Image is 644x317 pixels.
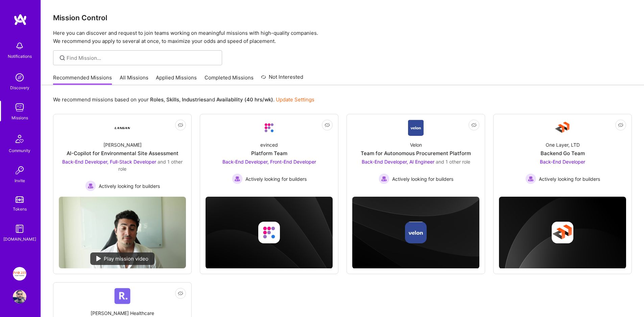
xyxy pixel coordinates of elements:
[410,141,422,148] div: Velon
[541,150,585,157] div: Backend Go Team
[114,120,130,136] img: Company Logo
[11,131,28,147] img: Community
[471,122,477,128] i: icon EyeClosed
[10,84,29,91] div: Discovery
[96,256,101,261] img: play
[99,182,160,190] span: Actively looking for builders
[182,96,206,103] b: Industries
[53,74,112,85] a: Recommended Missions
[58,54,66,62] i: icon SearchGrey
[14,14,27,26] img: logo
[156,74,197,85] a: Applied Missions
[392,175,453,182] span: Actively looking for builders
[352,197,479,269] img: cover
[150,96,164,103] b: Roles
[13,205,27,213] div: Tokens
[11,114,28,121] div: Missions
[552,222,573,243] img: Company logo
[554,120,571,136] img: Company Logo
[251,150,287,157] div: Platform Team
[13,101,26,114] img: teamwork
[13,290,26,303] img: User Avatar
[13,222,26,236] img: guide book
[539,175,600,182] span: Actively looking for builders
[11,290,28,303] a: User Avatar
[408,120,424,136] img: Company Logo
[166,96,179,103] b: Skills
[114,288,130,304] img: Company Logo
[13,71,26,84] img: discovery
[258,222,280,243] img: Company logo
[85,180,96,191] img: Actively looking for builders
[405,222,427,243] img: Company logo
[3,236,36,243] div: [DOMAIN_NAME]
[9,147,30,154] div: Community
[15,177,25,184] div: Invite
[67,54,217,62] input: overall type: UNKNOWN_TYPE server type: NO_SERVER_DATA heuristic type: UNKNOWN_TYPE label: Find M...
[216,96,273,103] b: Availability (40 hrs/wk)
[540,159,585,165] span: Back-End Developer
[436,159,470,165] span: and 1 other role
[67,150,178,157] div: AI-Copilot for Environmental Site Assessment
[261,73,303,85] a: Not Interested
[53,29,632,45] p: Here you can discover and request to join teams working on meaningful missions with high-quality ...
[352,120,479,191] a: Company LogoVelonTeam for Autonomous Procurement PlatformBack-End Developer, AI Engineer and 1 ot...
[361,150,471,157] div: Team for Autonomous Procurement Platform
[62,159,156,165] span: Back-End Developer, Full-Stack Developer
[546,141,580,148] div: One Layer, LTD
[90,252,154,265] div: Play mission video
[120,74,148,85] a: All Missions
[525,173,536,184] img: Actively looking for builders
[91,310,154,317] div: [PERSON_NAME] Healthcare
[261,120,277,136] img: Company Logo
[59,197,186,268] img: No Mission
[245,175,307,182] span: Actively looking for builders
[206,120,333,191] a: Company LogoevincedPlatform TeamBack-End Developer, Front-End Developer Actively looking for buil...
[13,39,26,53] img: bell
[499,197,626,269] img: cover
[8,53,32,60] div: Notifications
[379,173,389,184] img: Actively looking for builders
[11,267,28,281] a: Insight Partners: Data & AI - Sourcing
[53,14,632,22] h3: Mission Control
[178,291,183,296] i: icon EyeClosed
[53,96,314,103] p: We recommend missions based on your , , and .
[178,122,183,128] i: icon EyeClosed
[499,120,626,191] a: Company LogoOne Layer, LTDBackend Go TeamBack-End Developer Actively looking for buildersActively...
[205,74,254,85] a: Completed Missions
[276,96,314,103] a: Update Settings
[618,122,623,128] i: icon EyeClosed
[325,122,330,128] i: icon EyeClosed
[16,196,24,203] img: tokens
[232,173,243,184] img: Actively looking for builders
[206,197,333,269] img: cover
[13,164,26,177] img: Invite
[260,141,278,148] div: evinced
[222,159,316,165] span: Back-End Developer, Front-End Developer
[59,120,186,191] a: Company Logo[PERSON_NAME]AI-Copilot for Environmental Site AssessmentBack-End Developer, Full-Sta...
[13,267,26,281] img: Insight Partners: Data & AI - Sourcing
[362,159,434,165] span: Back-End Developer, AI Engineer
[103,141,142,148] div: [PERSON_NAME]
